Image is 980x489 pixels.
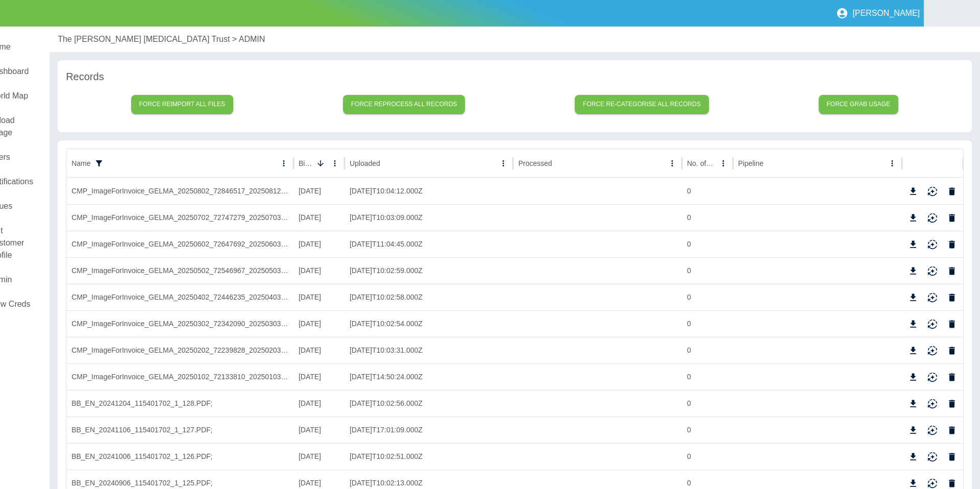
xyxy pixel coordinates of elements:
[293,257,345,284] div: 05/05/2025
[293,363,345,390] div: 05/01/2025
[345,363,513,390] div: 2025-01-22T14:50:24.000Z
[345,310,513,337] div: 2025-03-06T10:02:54.000Z
[682,310,733,337] div: 0
[328,156,342,170] button: Billing Date column menu
[944,449,960,464] button: Delete
[944,396,960,411] button: Delete
[66,68,963,85] h6: Records
[852,9,920,18] p: [PERSON_NAME]
[905,263,921,279] button: Download
[925,343,940,358] button: Reimport
[239,33,265,45] a: ADMIN
[66,178,293,204] div: CMP_ImageForInvoice_GELMA_20250802_72846517_20250812_175822.PDF;
[293,337,345,363] div: 05/02/2025
[682,363,733,390] div: 0
[905,316,921,332] button: Download
[682,443,733,470] div: 0
[71,159,90,167] div: Name
[345,443,513,470] div: 2024-10-09T10:02:51.000Z
[925,316,940,332] button: Reimport
[350,159,380,167] div: Uploaded
[944,263,960,279] button: Delete
[944,316,960,332] button: Delete
[716,156,730,170] button: No. of rows column menu
[345,284,513,310] div: 2025-04-07T10:02:58.000Z
[66,204,293,231] div: CMP_ImageForInvoice_GELMA_20250702_72747279_20250703_032150.PDF;
[232,33,236,45] p: >
[345,204,513,231] div: 2025-07-07T10:03:09.000Z
[905,396,921,411] button: Download
[343,95,465,114] button: Force reprocess all records
[682,284,733,310] div: 0
[293,310,345,337] div: 05/03/2025
[944,370,960,385] button: Delete
[293,390,345,417] div: 05/12/2024
[665,156,679,170] button: Processed column menu
[682,337,733,363] div: 0
[293,178,345,204] div: 02/08/2025
[58,33,230,45] a: The [PERSON_NAME] [MEDICAL_DATA] Trust
[905,343,921,358] button: Download
[345,337,513,363] div: 2025-02-06T10:03:31.000Z
[925,263,940,279] button: Reimport
[313,156,328,170] button: Sort
[925,370,940,385] button: Reimport
[905,423,921,438] button: Download
[345,231,513,257] div: 2025-06-17T11:04:45.000Z
[944,210,960,226] button: Delete
[885,156,899,170] button: Pipeline column menu
[682,390,733,417] div: 0
[345,390,513,417] div: 2024-12-09T10:02:56.000Z
[66,443,293,470] div: BB_EN_20241006_115401702_1_126.PDF;
[944,290,960,305] button: Delete
[682,417,733,443] div: 0
[66,284,293,310] div: CMP_ImageForInvoice_GELMA_20250402_72446235_20250403_031945.PDF;
[944,184,960,199] button: Delete
[905,449,921,464] button: Download
[345,417,513,443] div: 2024-12-03T17:01:09.000Z
[299,159,312,167] div: Billing Date
[738,159,764,167] div: Pipeline
[66,231,293,257] div: CMP_ImageForInvoice_GELMA_20250602_72647692_20250603_031408.PDF;
[345,178,513,204] div: 2025-08-13T10:04:12.000Z
[905,237,921,252] button: Download
[944,423,960,438] button: Delete
[905,370,921,385] button: Download
[293,284,345,310] div: 05/04/2025
[293,443,345,470] div: 05/10/2024
[66,390,293,417] div: BB_EN_20241204_115401702_1_128.PDF;
[66,257,293,284] div: CMP_ImageForInvoice_GELMA_20250502_72546967_20250503_032315.PDF;
[905,210,921,226] button: Download
[682,204,733,231] div: 0
[682,231,733,257] div: 0
[925,449,940,464] button: Reimport
[682,178,733,204] div: 0
[66,310,293,337] div: CMP_ImageForInvoice_GELMA_20250302_72342090_20250303_225943.PDF;
[345,257,513,284] div: 2025-05-05T10:02:59.000Z
[293,231,345,257] div: 05/06/2025
[944,237,960,252] button: Delete
[518,159,552,167] div: Processed
[905,290,921,305] button: Download
[277,156,291,170] button: Name column menu
[682,257,733,284] div: 0
[925,237,940,252] button: Reimport
[925,184,940,199] button: Reimport
[819,95,899,114] button: Force grab usage
[66,363,293,390] div: CMP_ImageForInvoice_GELMA_20250102_72133810_20250103_024409.PDF;
[575,95,709,114] button: Force re-categorise all records
[832,3,924,23] button: [PERSON_NAME]
[925,290,940,305] button: Reimport
[496,156,510,170] button: Uploaded column menu
[925,423,940,438] button: Reimport
[66,417,293,443] div: BB_EN_20241106_115401702_1_127.PDF;
[131,95,234,114] button: Force reimport all files
[925,210,940,226] button: Reimport
[687,159,715,167] div: No. of rows
[905,184,921,199] button: Download
[293,417,345,443] div: 05/11/2024
[66,337,293,363] div: CMP_ImageForInvoice_GELMA_20250202_72239828_20250203_030542.PDF;
[944,343,960,358] button: Delete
